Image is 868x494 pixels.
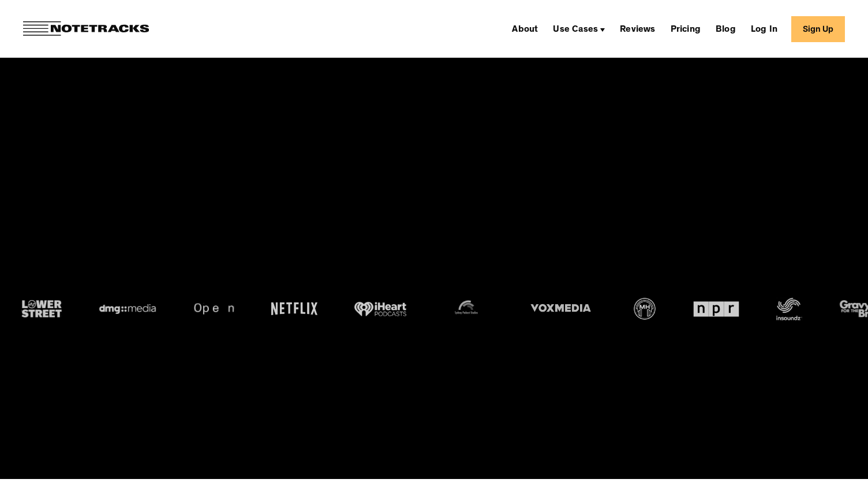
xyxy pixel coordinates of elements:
[553,25,598,35] div: Use Cases
[615,20,660,38] a: Reviews
[666,20,705,38] a: Pricing
[746,20,782,38] a: Log In
[791,16,845,42] a: Sign Up
[507,20,542,38] a: About
[711,20,740,38] a: Blog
